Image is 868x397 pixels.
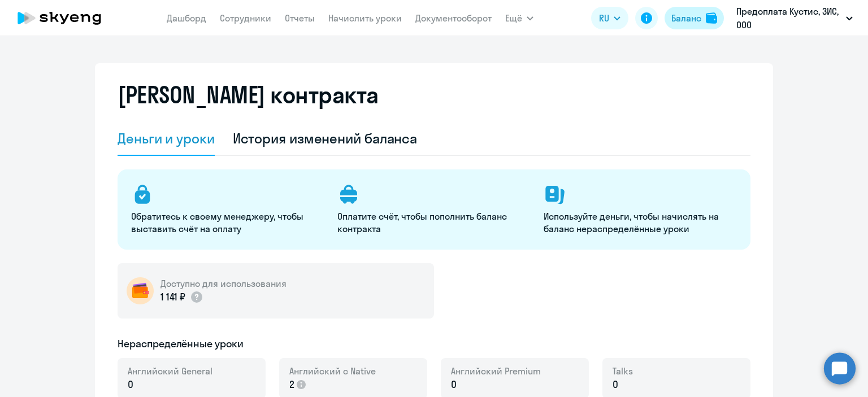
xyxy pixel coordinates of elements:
button: Ещё [505,7,533,29]
span: 0 [128,377,133,392]
div: Деньги и уроки [118,129,215,147]
span: RU [599,11,609,25]
div: Баланс [671,11,701,25]
a: Сотрудники [220,12,271,24]
a: Документооборот [415,12,492,24]
span: 0 [451,377,457,392]
img: wallet-circle.png [127,277,154,304]
a: Отчеты [285,12,315,24]
button: Балансbalance [665,7,724,29]
p: Оплатите счёт, чтобы пополнить баланс контракта [337,210,530,235]
h2: [PERSON_NAME] контракта [118,81,379,108]
span: Английский General [128,365,212,377]
h5: Нераспределённые уроки [118,337,244,351]
p: 1 141 ₽ [160,290,203,304]
p: Предоплата Кустис, ЗИС, ООО [736,5,841,32]
div: История изменений баланса [233,129,418,147]
a: Дашборд [167,12,206,24]
span: Ещё [505,11,522,25]
button: Предоплата Кустис, ЗИС, ООО [731,5,858,32]
button: RU [591,7,628,29]
p: Используйте деньги, чтобы начислять на баланс нераспределённые уроки [544,210,736,235]
span: 0 [613,377,618,392]
span: Английский с Native [289,365,376,377]
a: Начислить уроки [328,12,402,24]
span: Talks [613,365,633,377]
span: 2 [289,377,294,392]
p: Обратитесь к своему менеджеру, чтобы выставить счёт на оплату [131,210,324,235]
span: Английский Premium [451,365,541,377]
img: balance [706,12,717,24]
h5: Доступно для использования [160,277,287,290]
